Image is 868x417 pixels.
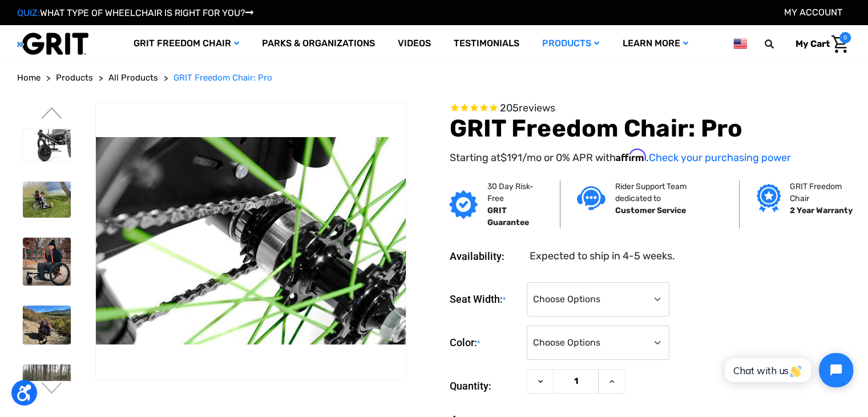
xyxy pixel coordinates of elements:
img: GRIT Freedom Chair: Pro [23,364,71,416]
span: 205 reviews [499,102,555,114]
p: Rider Support Team dedicated to [615,181,722,205]
dd: Expected to ship in 4-5 weeks. [529,248,675,264]
button: Go to slide 1 of 3 [40,107,64,121]
img: GRIT All-Terrain Wheelchair and Mobility Equipment [17,32,88,55]
span: All Products [108,73,158,83]
strong: GRIT Guarantee [487,206,528,227]
p: Starting at /mo or 0% APR with . [449,149,851,166]
a: Cart with 0 items [787,32,851,56]
img: Customer service [577,186,605,210]
span: $191 [500,151,522,164]
iframe: Tidio Chat [712,343,863,397]
label: Color: [449,326,521,360]
img: Grit freedom [757,184,780,212]
a: Products [531,25,611,62]
img: GRIT Freedom Chair: Pro [23,238,71,286]
a: Learn More [611,25,699,62]
a: QUIZ:WHAT TYPE OF WHEELCHAIR IS RIGHT FOR YOU? [17,7,253,18]
span: Rated 4.6 out of 5 stars 205 reviews [449,102,851,115]
input: Search [770,32,787,56]
strong: 2 Year Warranty [790,206,853,215]
span: My Cart [796,38,830,49]
span: reviews [518,102,555,114]
img: GRIT Freedom Chair: Pro [23,306,71,344]
dt: Availability: [449,248,521,264]
label: Seat Width: [449,282,521,317]
img: GRIT Guarantee [449,190,478,219]
img: GRIT Freedom Chair Pro: close up of front reinforced, tubular front fork and mountainboard wheel ... [23,129,71,161]
a: Products [56,71,93,85]
span: GRIT Freedom Chair: Pro [173,73,272,83]
a: GRIT Freedom Chair [122,25,251,62]
p: 30 Day Risk-Free [487,181,542,205]
a: Home [17,71,41,85]
span: Products [56,73,93,83]
a: GRIT Freedom Chair: Pro [173,71,272,85]
label: Quantity: [449,369,521,403]
span: Affirm [615,149,645,162]
img: Cart [831,35,848,53]
img: us.png [733,37,747,51]
nav: Breadcrumb [17,71,851,85]
p: GRIT Freedom Chair [790,181,855,205]
a: Check your purchasing power - Learn more about Affirm Financing (opens in modal) [648,151,790,164]
a: Parks & Organizations [251,25,386,62]
span: QUIZ: [17,7,40,18]
h1: GRIT Freedom Chair: Pro [449,114,851,143]
img: GRIT Freedom Chair: Pro [23,182,71,218]
a: Testimonials [442,25,531,62]
button: Go to slide 3 of 3 [40,382,64,396]
strong: Customer Service [615,206,685,215]
img: GRIT Freedom Chair Pro: close up of one Spinergy wheel with green-colored spokes and upgraded dri... [96,137,406,344]
span: Home [17,73,41,83]
span: 0 [839,32,851,43]
a: All Products [108,71,158,85]
a: Videos [386,25,442,62]
a: Account [784,7,842,18]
